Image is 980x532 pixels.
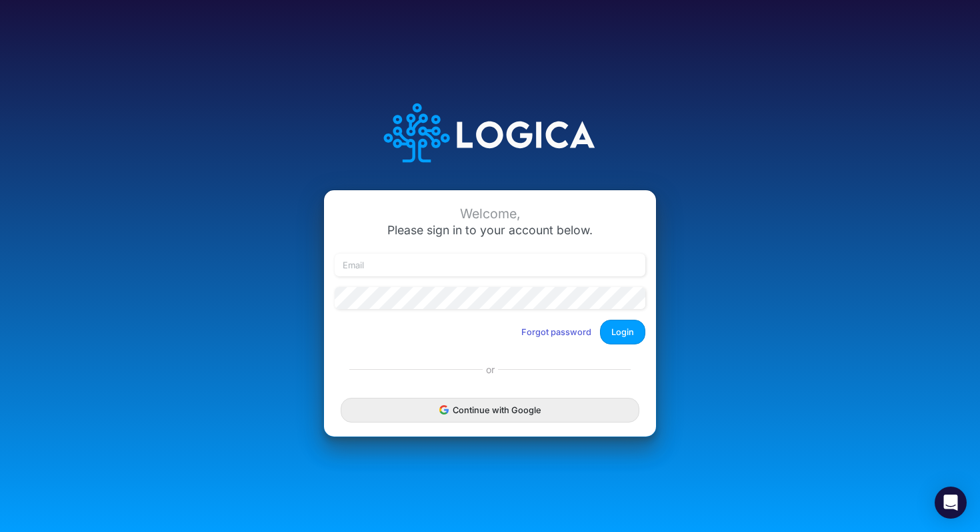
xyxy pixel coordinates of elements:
[335,254,645,276] input: Email
[335,206,645,222] div: Welcome,
[600,320,645,344] button: Login
[387,223,593,237] span: Please sign in to your account below.
[341,398,639,423] button: Continue with Google
[513,321,600,343] button: Forgot password
[935,487,967,519] div: Open Intercom Messenger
